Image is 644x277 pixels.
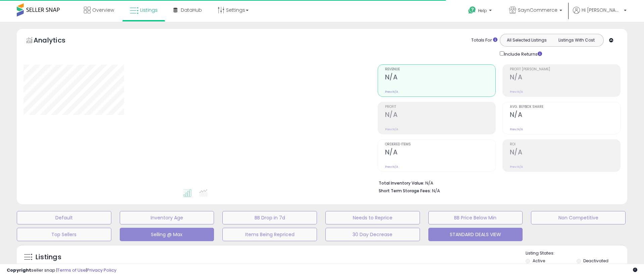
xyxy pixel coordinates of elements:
button: Default [17,211,111,224]
span: Help [478,8,487,13]
a: Help [463,1,498,22]
button: Inventory Age [120,211,214,224]
h2: N/A [510,111,620,120]
button: Listings With Cost [551,36,601,45]
button: BB Price Below Min [428,211,523,224]
span: Overview [92,7,114,13]
small: Prev: N/A [510,127,523,131]
small: Prev: N/A [385,90,398,94]
small: Prev: N/A [510,90,523,94]
h2: N/A [510,73,620,82]
button: STANDARD DEALS VIEW [428,228,523,241]
button: Selling @ Max [120,228,214,241]
small: Prev: N/A [510,165,523,169]
span: N/A [432,188,440,194]
small: Prev: N/A [385,127,398,131]
span: Listings [140,7,158,13]
h2: N/A [510,148,620,157]
button: Needs to Reprice [325,211,420,224]
h2: N/A [385,111,495,120]
span: Profit [PERSON_NAME] [510,68,620,71]
button: Top Sellers [17,228,111,241]
button: Items Being Repriced [222,228,317,241]
button: 30 Day Decrease [325,228,420,241]
span: Hi [PERSON_NAME] [582,7,622,13]
span: Avg. Buybox Share [510,105,620,109]
div: Totals For [471,37,497,44]
span: ROI [510,143,620,146]
span: Revenue [385,68,495,71]
h2: N/A [385,148,495,157]
h2: N/A [385,73,495,82]
h5: Analytics [34,36,78,47]
b: Short Term Storage Fees: [379,188,431,194]
div: Include Returns [495,50,550,58]
button: Non Competitive [531,211,626,224]
small: Prev: N/A [385,165,398,169]
button: BB Drop in 7d [222,211,317,224]
span: Ordered Items [385,143,495,146]
span: Profit [385,105,495,109]
span: DataHub [181,7,202,13]
b: Total Inventory Value: [379,180,424,186]
span: SaynCommerce [518,7,557,13]
strong: Copyright [7,267,31,273]
li: N/A [379,179,615,187]
button: All Selected Listings [502,36,552,45]
div: seller snap | | [7,267,116,274]
a: Hi [PERSON_NAME] [573,7,627,22]
i: Get Help [468,6,476,14]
